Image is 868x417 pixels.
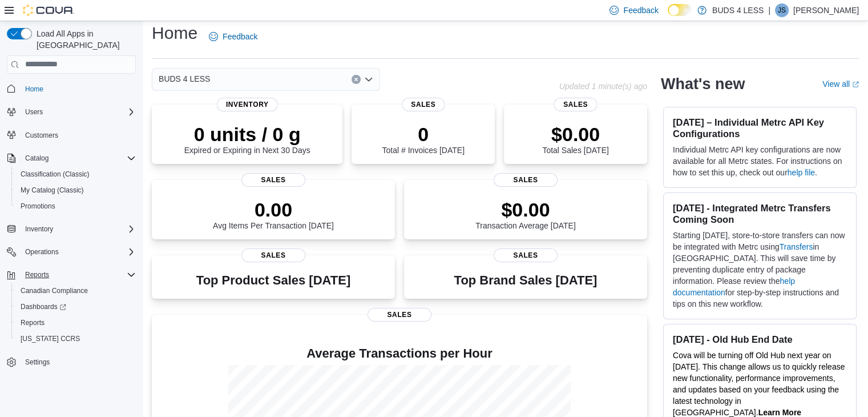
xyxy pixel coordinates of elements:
[768,3,770,17] p: |
[223,31,257,42] span: Feedback
[241,248,305,262] span: Sales
[2,127,140,143] button: Customers
[21,245,136,259] span: Operations
[21,355,54,369] a: Settings
[25,247,59,256] span: Operations
[673,230,847,310] p: Starting [DATE], store-to-store transfers can now be integrated with Metrc using in [GEOGRAPHIC_D...
[25,358,50,367] span: Settings
[11,166,140,182] button: Classification (Classic)
[196,274,350,287] h3: Top Product Sales [DATE]
[475,198,576,230] div: Transaction Average [DATE]
[21,151,136,165] span: Catalog
[21,82,136,96] span: Home
[661,75,745,93] h2: What's new
[184,123,310,146] p: 0 units / 0 g
[11,198,140,214] button: Promotions
[21,245,63,259] button: Operations
[778,3,786,17] span: JS
[11,182,140,198] button: My Catalog (Classic)
[21,302,66,311] span: Dashboards
[21,222,58,236] button: Inventory
[673,334,847,345] h3: [DATE] - Old Hub End Date
[21,186,84,195] span: My Catalog (Classic)
[241,173,305,187] span: Sales
[382,123,464,155] div: Total # Invoices [DATE]
[780,242,813,251] a: Transfers
[382,123,464,146] p: 0
[2,104,140,120] button: Users
[16,284,92,298] a: Canadian Compliance
[623,5,658,16] span: Feedback
[21,82,48,96] a: Home
[152,22,197,45] h1: Home
[775,3,789,17] div: Jon Stephan
[758,408,801,417] a: Learn More
[2,244,140,260] button: Operations
[16,316,136,330] span: Reports
[16,300,136,314] span: Dashboards
[25,107,43,117] span: Users
[852,81,859,88] svg: External link
[673,144,847,178] p: Individual Metrc API key configurations are now available for all Metrc states. For instructions ...
[668,16,668,17] span: Dark Mode
[21,268,136,282] span: Reports
[21,129,63,142] a: Customers
[673,276,795,297] a: help documentation
[559,82,647,91] p: Updated 1 minute(s) ago
[822,79,859,89] a: View allExternal link
[213,198,334,221] p: 0.00
[7,76,136,400] nav: Complex example
[16,183,136,197] span: My Catalog (Classic)
[668,4,692,16] input: Dark Mode
[2,221,140,237] button: Inventory
[2,267,140,283] button: Reports
[542,123,608,146] p: $0.00
[2,81,140,97] button: Home
[25,131,58,140] span: Customers
[793,3,859,17] p: [PERSON_NAME]
[25,85,43,94] span: Home
[16,316,49,330] a: Reports
[16,167,136,181] span: Classification (Classic)
[788,168,815,177] a: help file
[21,355,136,369] span: Settings
[204,25,262,48] a: Feedback
[11,331,140,347] button: [US_STATE] CCRS
[368,308,431,322] span: Sales
[23,5,74,16] img: Cova
[21,268,54,282] button: Reports
[21,151,53,165] button: Catalog
[673,117,847,139] h3: [DATE] – Individual Metrc API Key Configurations
[402,98,445,111] span: Sales
[21,222,136,236] span: Inventory
[712,3,764,17] p: BUDS 4 LESS
[11,299,140,315] a: Dashboards
[2,354,140,370] button: Settings
[364,75,373,84] button: Open list of options
[16,199,136,213] span: Promotions
[16,284,136,298] span: Canadian Compliance
[554,98,597,111] span: Sales
[16,332,136,346] span: Washington CCRS
[494,173,558,187] span: Sales
[21,105,136,119] span: Users
[494,248,558,262] span: Sales
[217,98,278,111] span: Inventory
[673,202,847,225] h3: [DATE] - Integrated Metrc Transfers Coming Soon
[21,318,45,327] span: Reports
[16,332,84,346] a: [US_STATE] CCRS
[2,150,140,166] button: Catalog
[16,199,60,213] a: Promotions
[16,183,88,197] a: My Catalog (Classic)
[16,300,71,314] a: Dashboards
[454,274,597,287] h3: Top Brand Sales [DATE]
[11,283,140,299] button: Canadian Compliance
[542,123,608,155] div: Total Sales [DATE]
[213,198,334,230] div: Avg Items Per Transaction [DATE]
[184,123,310,155] div: Expired or Expiring in Next 30 Days
[161,347,638,360] h4: Average Transactions per Hour
[352,75,361,84] button: Clear input
[21,105,47,119] button: Users
[16,167,94,181] a: Classification (Classic)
